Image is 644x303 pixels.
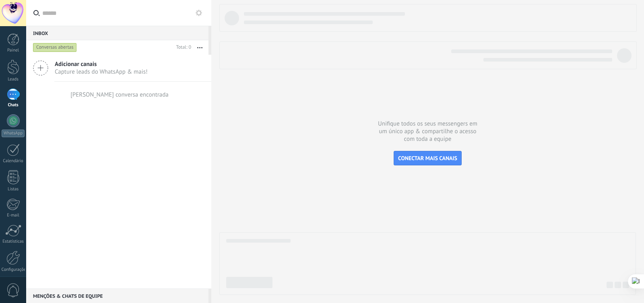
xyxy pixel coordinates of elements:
div: Inbox [26,26,208,40]
span: Capture leads do WhatsApp & mais! [55,68,148,76]
div: [PERSON_NAME] conversa encontrada [70,91,169,99]
div: Listas [2,187,25,192]
div: E-mail [2,213,25,218]
div: Total: 0 [173,43,191,52]
span: CONECTAR MAIS CANAIS [398,155,457,162]
div: Painel [2,48,25,53]
div: WhatsApp [2,130,25,137]
div: Estatísticas [2,239,25,244]
span: Adicionar canais [55,60,148,68]
div: Calendário [2,159,25,164]
div: Leads [2,77,25,82]
div: Chats [2,103,25,108]
div: Conversas abertas [33,43,77,52]
div: Menções & Chats de equipe [26,289,208,303]
button: CONECTAR MAIS CANAIS [394,151,462,165]
div: Configurações [2,267,25,272]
